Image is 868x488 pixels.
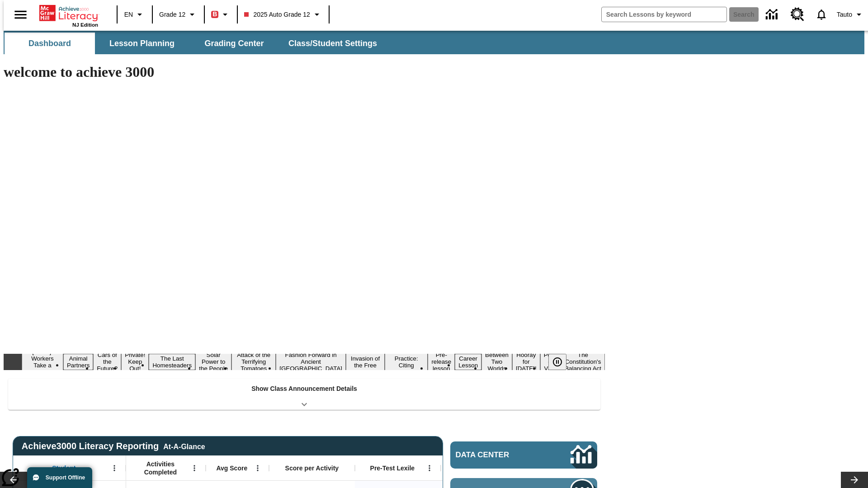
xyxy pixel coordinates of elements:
[4,33,385,54] div: SubNavbar
[385,347,428,377] button: Slide 10 Mixed Practice: Citing Evidence
[52,464,75,472] span: Student
[188,461,201,475] button: Open Menu
[159,10,185,19] span: Grade 12
[39,4,98,22] a: Home
[124,10,133,19] span: EN
[8,379,600,410] div: Show Class Announcement Details
[760,2,785,27] a: Data Center
[46,474,85,481] span: Support Offline
[346,347,385,377] button: Slide 9 The Invasion of the Free CD
[512,350,540,373] button: Slide 14 Hooray for Constitution Day!
[39,3,98,28] div: Home
[108,461,121,475] button: Open Menu
[204,38,264,49] span: Grading Center
[281,33,384,54] button: Class/Student Settings
[93,350,121,373] button: Slide 3 Cars of the Future?
[450,441,597,469] a: Data Center
[7,1,34,28] button: Open side menu
[561,350,605,373] button: Slide 16 The Constitution's Balancing Act
[4,31,864,54] div: SubNavbar
[810,3,833,26] a: Notifications
[251,461,264,475] button: Open Menu
[131,460,190,476] span: Activities Completed
[540,350,561,373] button: Slide 15 Point of View
[28,38,71,49] span: Dashboard
[195,350,231,373] button: Slide 6 Solar Power to the People
[5,33,95,54] button: Dashboard
[27,467,92,488] button: Support Offline
[285,464,339,472] span: Score per Activity
[189,33,279,54] button: Grading Center
[288,38,377,49] span: Class/Student Settings
[231,350,276,373] button: Slide 7 Attack of the Terrifying Tomatoes
[837,10,852,19] span: Tauto
[455,354,481,370] button: Slide 12 Career Lesson
[163,441,205,451] div: At-A-Glance
[841,472,868,488] button: Lesson carousel, Next
[109,38,175,49] span: Lesson Planning
[785,2,810,27] a: Resource Center, Will open in new tab
[241,6,325,23] button: Class: 2025 Auto Grade 12, Select your class
[22,347,63,377] button: Slide 1 Labor Day: Workers Take a Stand
[156,6,201,23] button: Grade: Grade 12, Select a grade
[121,350,149,373] button: Slide 4 Private! Keep Out!
[208,6,234,23] button: Boost Class color is red. Change class color
[428,350,455,373] button: Slide 11 Pre-release lesson
[276,350,346,373] button: Slide 8 Fashion Forward in Ancient Rome
[4,64,605,80] h1: welcome to achieve 3000
[22,441,205,451] span: Achieve3000 Literacy Reporting
[97,33,187,54] button: Lesson Planning
[212,9,217,20] span: B
[481,350,512,373] button: Slide 13 Between Two Worlds
[456,450,540,460] span: Data Center
[602,7,726,22] input: search field
[423,461,436,475] button: Open Menu
[63,354,93,370] button: Slide 2 Animal Partners
[72,22,98,28] span: NJ Edition
[370,464,415,472] span: Pre-Test Lexile
[548,354,566,370] button: Pause
[216,464,247,472] span: Avg Score
[149,354,195,370] button: Slide 5 The Last Homesteaders
[833,6,868,23] button: Profile/Settings
[548,354,576,370] div: Pause
[244,10,310,19] span: 2025 Auto Grade 12
[120,6,149,23] button: Language: EN, Select a language
[251,384,357,394] p: Show Class Announcement Details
